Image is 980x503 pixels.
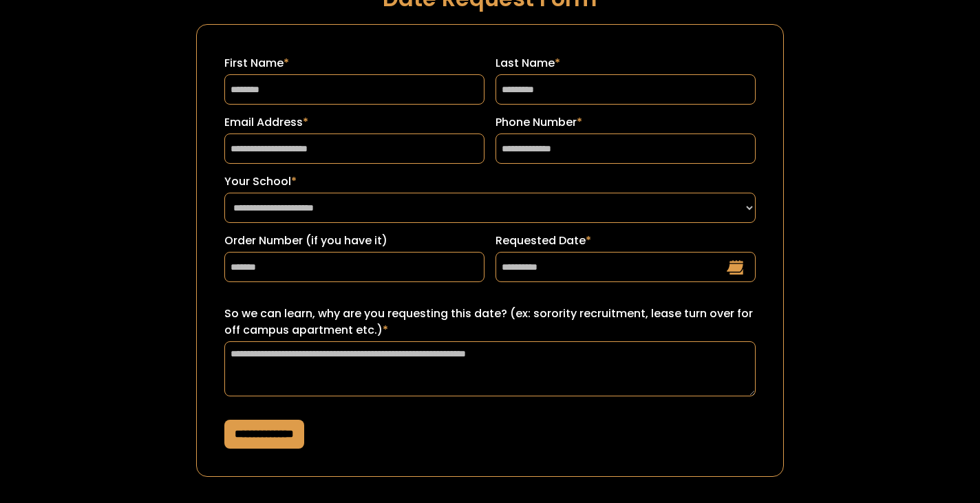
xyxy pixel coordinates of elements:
label: Phone Number [496,114,756,131]
form: Request a Date Form [196,24,784,477]
label: Requested Date [496,233,756,249]
label: Your School [224,173,756,190]
label: Last Name [496,55,756,72]
label: Email Address [224,114,484,131]
label: So we can learn, why are you requesting this date? (ex: sorority recruitment, lease turn over for... [224,306,756,339]
label: First Name [224,55,484,72]
label: Order Number (if you have it) [224,233,484,249]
